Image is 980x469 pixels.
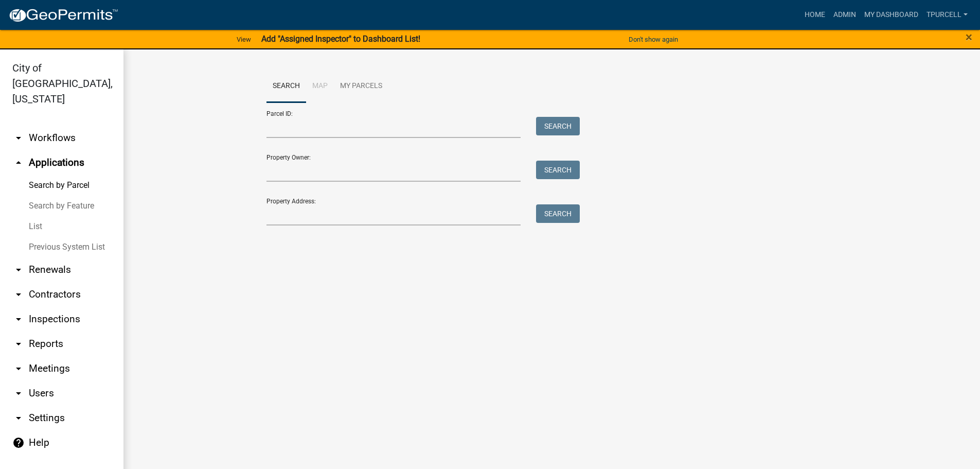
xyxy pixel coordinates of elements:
[266,70,306,103] a: Search
[966,30,972,44] span: ×
[966,31,972,43] button: Close
[800,5,829,25] a: Home
[829,5,860,25] a: Admin
[12,362,25,375] i: arrow_drop_down
[12,132,25,144] i: arrow_drop_down
[536,117,580,135] button: Search
[860,5,922,25] a: My Dashboard
[12,313,25,325] i: arrow_drop_down
[334,70,388,103] a: My Parcels
[12,157,25,169] i: arrow_drop_up
[625,31,682,48] button: Don't show again
[536,204,580,223] button: Search
[12,264,25,276] i: arrow_drop_down
[233,31,255,48] a: View
[261,34,420,44] strong: Add "Assigned Inspector" to Dashboard List!
[12,412,25,424] i: arrow_drop_down
[922,5,972,25] a: Tpurcell
[12,338,25,350] i: arrow_drop_down
[12,437,25,449] i: help
[12,387,25,399] i: arrow_drop_down
[12,288,25,301] i: arrow_drop_down
[536,161,580,179] button: Search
